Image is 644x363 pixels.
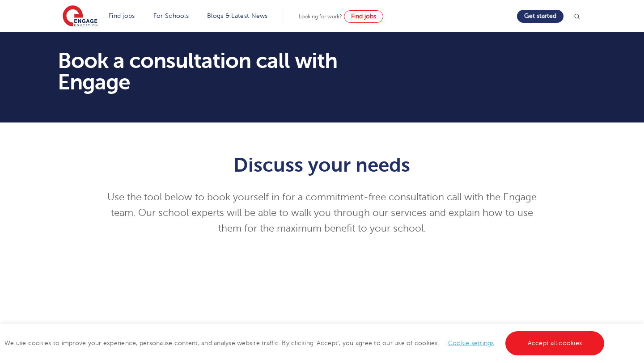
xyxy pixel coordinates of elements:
h1: Book a consultation call with Engage [58,50,406,93]
a: Blogs & Latest News [207,13,268,19]
a: Get started [517,10,563,23]
h1: Discuss your needs [103,154,542,176]
p: Use the tool below to book yourself in for a commitment-free consultation call with the Engage te... [103,190,542,236]
span: Find jobs [351,13,376,20]
a: Cookie settings [448,340,494,346]
span: We use cookies to improve your experience, personalise content, and analyse website traffic. By c... [4,340,606,346]
a: Find jobs [109,13,135,19]
span: Looking for work? [299,13,342,20]
a: Find jobs [344,10,383,23]
a: For Schools [153,13,189,19]
img: Engage Education [63,5,97,28]
a: Accept all cookies [505,331,605,355]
